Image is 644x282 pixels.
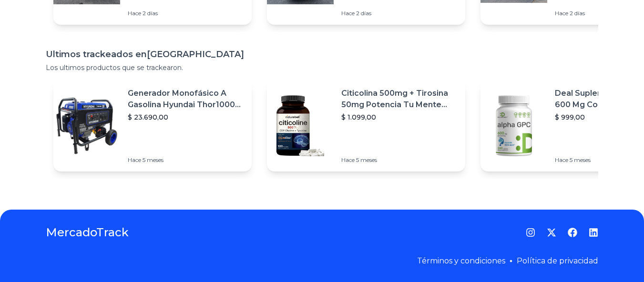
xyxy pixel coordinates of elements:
a: Facebook [568,228,577,237]
p: Los ultimos productos que se trackearon. [46,63,598,72]
p: Hace 2 días [341,10,425,17]
a: Twitter [547,228,556,237]
img: Featured image [53,92,120,159]
a: Términos y condiciones [417,256,505,265]
a: Política de privacidad [517,256,598,265]
a: Instagram [526,228,535,237]
a: Featured imageCiticolina 500mg + Tirosina 50mg Potencia Tu Mente (120caps) Sabor Sin Sabor$ 1.099... [267,80,465,171]
a: MercadoTrack [46,225,129,240]
p: $ 1.099,00 [341,112,458,122]
img: Featured image [480,92,547,159]
a: LinkedIn [589,228,598,237]
img: Featured image [267,92,334,159]
a: Featured imageGenerador Monofásico A Gasolina Hyundai Thor10000 P 11.5 Kw$ 23.690,00Hace 5 meses [53,80,252,171]
p: Hace 2 días [128,10,204,17]
p: Generador Monofásico A Gasolina Hyundai Thor10000 P 11.5 Kw [128,88,244,111]
h1: Ultimos trackeados en [GEOGRAPHIC_DATA] [46,48,598,61]
p: Hace 5 meses [341,156,458,164]
p: $ 23.690,00 [128,112,244,122]
p: Hace 5 meses [128,156,244,164]
p: Citicolina 500mg + Tirosina 50mg Potencia Tu Mente (120caps) Sabor Sin Sabor [341,88,458,111]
